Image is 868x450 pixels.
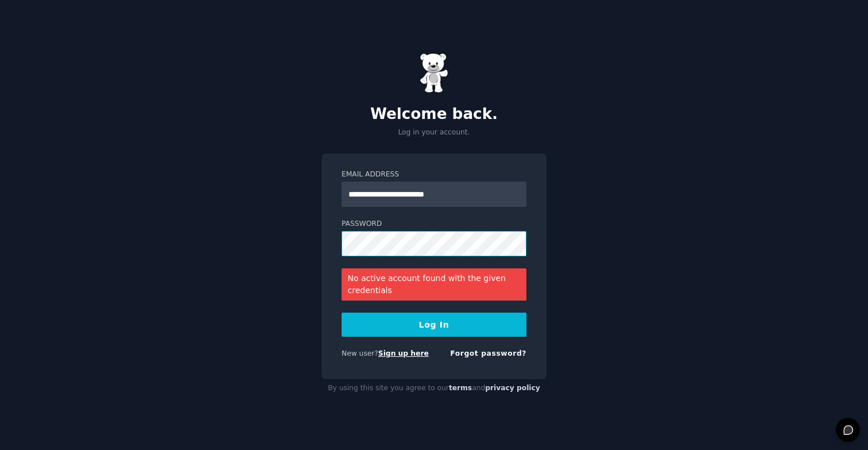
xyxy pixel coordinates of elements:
[321,128,547,138] p: Log in your account.
[449,384,472,392] a: terms
[321,105,547,124] h2: Welcome back.
[342,268,526,301] div: No active account found with the given credentials
[321,379,547,398] div: By using this site you agree to our and
[450,349,526,357] a: Forgot password?
[342,349,378,357] span: New user?
[420,53,448,93] img: Gummy Bear
[378,349,429,357] a: Sign up here
[342,170,526,180] label: Email Address
[485,384,540,392] a: privacy policy
[342,313,526,337] button: Log In
[342,219,526,229] label: Password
